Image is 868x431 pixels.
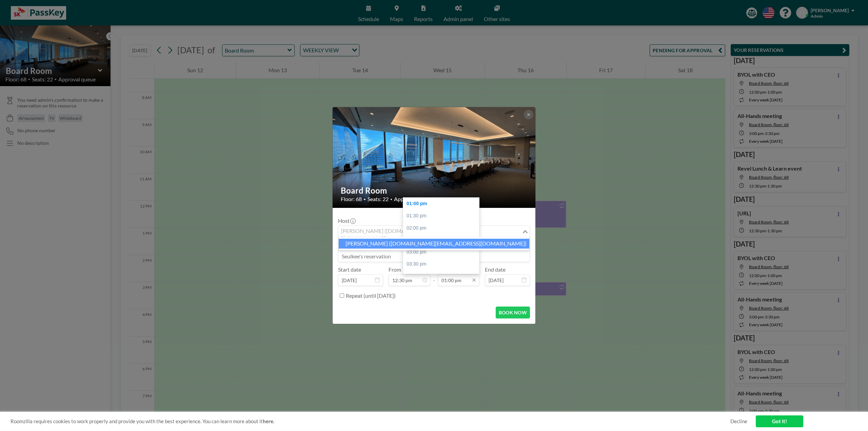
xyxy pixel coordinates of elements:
div: 01:30 pm [403,210,482,222]
button: BOOK NOW [496,307,530,318]
span: Floor: 68 [341,196,362,202]
label: Host [338,217,355,224]
span: Seats: 22 [368,196,389,202]
label: Repeat (until [DATE]) [346,292,396,299]
a: Got it! [756,415,803,427]
div: 03:00 pm [403,246,482,258]
div: 04:00 pm [403,270,482,282]
div: 02:00 pm [403,222,482,234]
div: 01:00 pm [403,198,482,210]
div: 03:30 pm [403,258,482,270]
span: • [390,197,392,201]
label: Title [338,242,354,249]
label: End date [485,266,506,273]
img: 537.gif [333,102,536,214]
h2: Board Room [341,185,528,196]
a: Decline [730,418,747,425]
span: Approval queue [394,196,431,202]
div: Search for option [338,226,530,237]
a: here. [263,418,274,424]
li: [PERSON_NAME] ([DOMAIN_NAME][EMAIL_ADDRESS][DOMAIN_NAME]) [339,239,529,249]
input: Seulkee's reservation [338,250,530,262]
span: - [433,269,435,283]
div: 02:30 pm [403,234,482,246]
span: • [363,197,366,202]
label: Start date [338,266,361,273]
span: Roomzilla requires cookies to work properly and provide you with the best experience. You can lea... [11,418,730,425]
label: From [389,266,401,273]
input: Search for option [339,227,521,236]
